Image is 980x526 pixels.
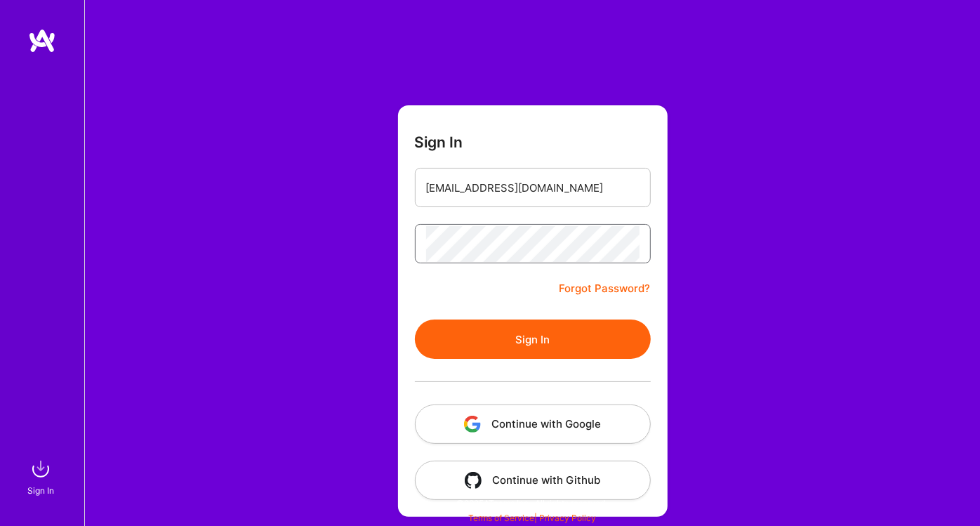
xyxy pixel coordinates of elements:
[415,461,651,500] button: Continue with Github
[415,320,651,359] button: Sign In
[28,28,56,53] img: logo
[29,455,55,498] a: sign inSign In
[468,513,534,523] a: Terms of Service
[27,455,55,483] img: sign in
[539,513,596,523] a: Privacy Policy
[27,483,54,498] div: Sign In
[415,133,463,151] h3: Sign In
[84,485,980,520] div: © 2025 ATeams Inc., All rights reserved.
[415,405,651,444] button: Continue with Google
[559,280,651,297] a: Forgot Password?
[464,416,481,433] img: icon
[468,513,596,523] span: |
[426,170,640,206] input: Email...
[465,472,482,489] img: icon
